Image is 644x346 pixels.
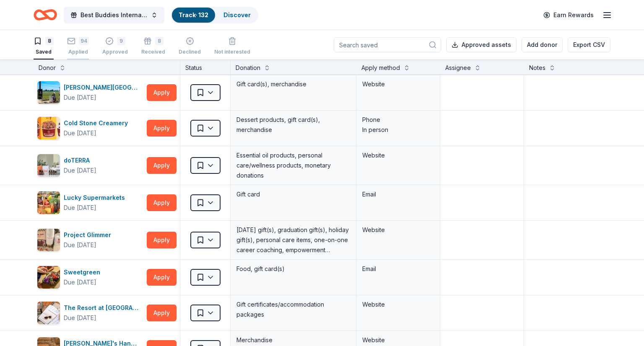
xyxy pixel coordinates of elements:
div: Donor [39,63,56,73]
a: Home [34,5,57,25]
button: Image for SweetgreenSweetgreenDue [DATE] [37,266,143,289]
button: Apply [147,194,177,211]
div: Merchandise [236,334,351,346]
div: Cold Stone Creamery [64,118,131,128]
img: Image for Cold Stone Creamery [37,117,60,139]
div: Website [362,225,434,235]
button: Image for Lucky SupermarketsLucky SupermarketsDue [DATE] [37,191,143,214]
div: Website [362,300,434,310]
button: 8Received [141,34,165,59]
img: Image for doTERRA [37,154,60,177]
img: Image for Lucky Supermarkets [37,191,60,214]
div: 9 [117,37,125,45]
button: Apply [147,232,177,248]
button: 9Approved [102,34,128,59]
button: Image for Bing Maloney Golf Complex[PERSON_NAME][GEOGRAPHIC_DATA]Due [DATE] [37,81,143,104]
button: Image for doTERRAdoTERRADue [DATE] [37,154,143,177]
div: Website [362,335,434,345]
div: 8 [155,37,164,45]
div: Email [362,264,434,274]
div: Due [DATE] [64,165,96,176]
div: Saved [34,49,54,55]
div: Due [DATE] [64,93,96,103]
div: The Resort at [GEOGRAPHIC_DATA] [64,303,143,313]
input: Search saved [334,37,441,52]
button: Apply [147,120,177,137]
img: Image for Project Glimmer [37,229,60,251]
button: Declined [179,34,201,59]
div: 94 [79,37,89,45]
div: Notes [529,63,545,73]
span: Best Buddies International, [GEOGRAPHIC_DATA], Champion of the Year Gala [80,10,148,20]
button: Image for Project GlimmerProject GlimmerDue [DATE] [37,228,143,252]
div: Essential oil products, personal care/wellness products, monetary donations [236,150,351,181]
div: [PERSON_NAME][GEOGRAPHIC_DATA] [64,83,143,93]
button: Not interested [214,34,250,59]
div: Donation [236,63,260,73]
div: Gift certificates/accommodation packages [236,299,351,320]
button: Image for Cold Stone CreameryCold Stone CreameryDue [DATE] [37,116,143,140]
button: 8Saved [34,34,54,59]
div: 8 [45,37,54,45]
div: Gift card(s), merchandise [236,78,351,90]
div: Status [180,59,231,75]
div: Food, gift card(s) [236,263,351,275]
div: In person [362,125,434,135]
div: Apply method [361,63,400,73]
div: Due [DATE] [64,277,96,287]
div: Received [141,49,165,55]
button: Best Buddies International, [GEOGRAPHIC_DATA], Champion of the Year Gala [64,7,164,23]
button: Apply [147,269,177,286]
div: doTERRA [64,155,96,165]
div: Due [DATE] [64,128,96,138]
div: Due [DATE] [64,203,96,213]
div: Phone [362,115,434,125]
div: Assignee [445,63,471,73]
div: Email [362,189,434,199]
a: Discover [223,11,251,18]
img: Image for Sweetgreen [37,266,60,289]
div: Due [DATE] [64,240,96,250]
button: Approved assets [446,37,517,52]
button: Add donor [522,37,563,52]
div: Project Glimmer [64,230,114,240]
div: Website [362,150,434,160]
div: Dessert products, gift card(s), merchandise [236,114,351,136]
img: Image for The Resort at Pelican Hill [37,302,60,324]
button: Track· 132Discover [171,7,258,23]
div: [DATE] gift(s), graduation gift(s), holiday gift(s), personal care items, one-on-one career coach... [236,224,351,256]
button: Apply [147,84,177,101]
a: Earn Rewards [538,8,599,23]
div: Not interested [214,49,250,55]
div: Sweetgreen [64,267,104,277]
button: Apply [147,305,177,321]
img: Image for Bing Maloney Golf Complex [37,81,60,104]
div: Due [DATE] [64,313,96,323]
div: Lucky Supermarkets [64,193,128,203]
button: Image for The Resort at Pelican HillThe Resort at [GEOGRAPHIC_DATA]Due [DATE] [37,301,143,325]
div: Declined [179,49,201,55]
div: Applied [67,49,89,55]
div: Website [362,79,434,89]
a: Track· 132 [179,11,208,18]
button: 94Applied [67,34,89,59]
button: Apply [147,157,177,174]
div: Approved [102,49,128,55]
div: Gift card [236,188,351,200]
button: Export CSV [568,37,610,52]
